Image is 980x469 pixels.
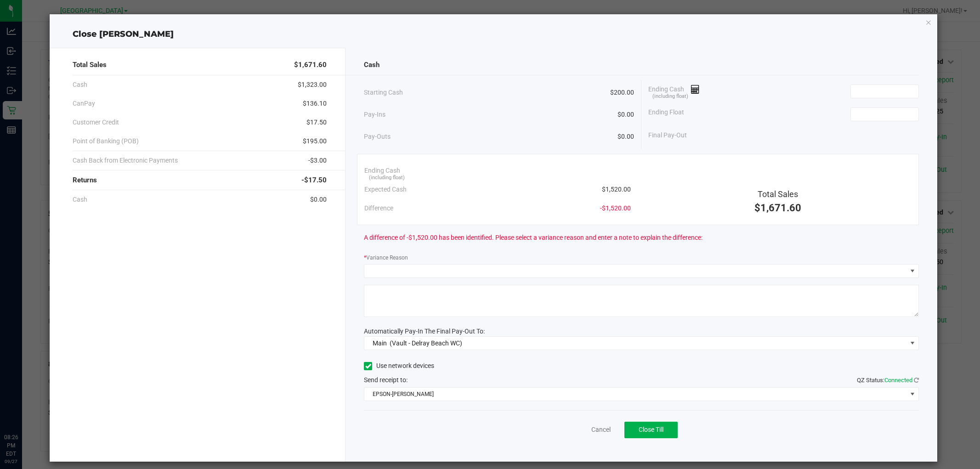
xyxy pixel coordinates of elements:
span: Final Pay-Out [648,130,687,140]
span: EPSON-[PERSON_NAME] [364,388,906,401]
span: Send receipt to: [364,376,408,384]
span: $200.00 [610,88,634,97]
span: $0.00 [310,195,327,204]
span: Cash Back from Electronic Payments [73,156,178,165]
span: Main [373,339,387,347]
span: Difference [364,203,393,213]
span: $0.00 [617,132,634,141]
span: $0.00 [617,110,634,119]
span: -$3.00 [308,156,327,165]
span: Customer Credit [73,118,119,127]
span: $136.10 [303,99,327,108]
span: Ending Cash [364,166,400,175]
span: Point of Banking (POB) [73,136,139,146]
span: $1,671.60 [754,202,801,214]
span: Starting Cash [364,88,403,97]
span: Pay-Ins [364,110,385,119]
span: $1,520.00 [602,185,631,194]
span: Automatically Pay-In The Final Pay-Out To: [364,328,485,335]
div: Returns [73,170,327,190]
span: Cash [73,80,87,90]
span: A difference of -$1,520.00 has been identified. Please select a variance reason and enter a note ... [364,233,702,243]
span: -$1,520.00 [600,203,631,213]
span: $1,323.00 [298,80,327,90]
span: (including float) [652,93,688,101]
span: Connected [884,377,912,384]
span: -$17.50 [301,175,327,186]
span: (including float) [369,174,405,182]
span: CanPay [73,99,95,108]
iframe: Resource center [9,396,37,423]
span: $195.00 [303,136,327,146]
button: Close Till [624,422,678,438]
span: Pay-Outs [364,132,391,141]
label: Use network devices [364,361,434,371]
span: Ending Float [648,107,684,121]
span: Expected Cash [364,185,407,194]
span: Close Till [639,426,663,433]
span: QZ Status: [857,377,919,384]
label: Variance Reason [364,254,408,262]
span: (Vault - Delray Beach WC) [390,339,462,347]
a: Cancel [591,425,611,435]
span: Cash [73,195,87,204]
span: Ending Cash [648,85,700,98]
span: Cash [364,60,380,70]
div: Close [PERSON_NAME] [50,28,937,40]
span: $1,671.60 [294,60,327,70]
span: Total Sales [73,60,107,70]
span: Total Sales [758,189,798,199]
span: $17.50 [306,118,327,127]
